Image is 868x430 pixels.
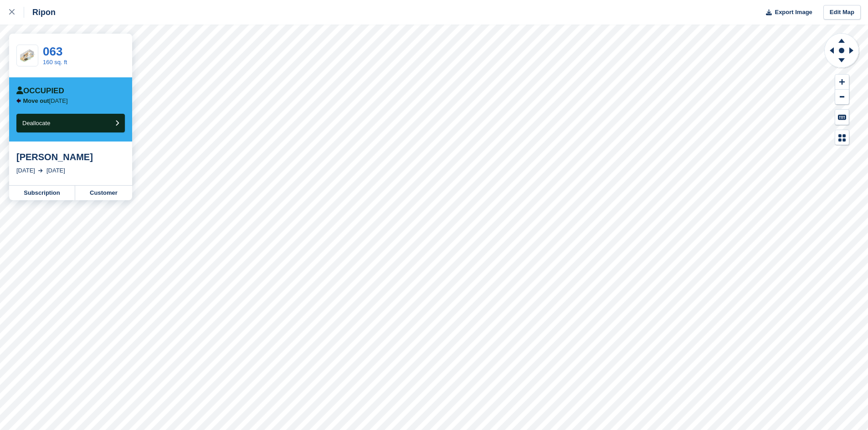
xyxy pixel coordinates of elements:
[43,45,62,58] a: 063
[835,110,849,125] button: Keyboard Shortcuts
[16,166,35,175] div: [DATE]
[16,98,21,103] img: arrow-left-icn-90495f2de72eb5bd0bd1c3c35deca35cc13f817d75bef06ecd7c0b315636ce7e.svg
[38,169,43,172] img: arrow-right-light-icn-cde0832a797a2874e46488d9cf13f60e5c3a73dbe684e267c42b8395dfbc2abf.svg
[75,186,132,200] a: Customer
[46,166,65,175] div: [DATE]
[835,90,849,105] button: Zoom Out
[775,8,812,17] span: Export Image
[43,59,67,66] a: 160 sq. ft
[24,7,56,18] div: Ripon
[835,75,849,90] button: Zoom In
[835,130,849,145] button: Map Legend
[760,5,812,20] button: Export Image
[23,97,68,105] p: [DATE]
[823,5,861,20] a: Edit Map
[23,97,49,104] span: Move out
[9,186,75,200] a: Subscription
[17,48,38,63] img: SCA-160sqft.jpg
[16,152,125,162] div: [PERSON_NAME]
[16,86,64,96] div: Occupied
[16,114,125,132] button: Deallocate
[22,120,50,126] span: Deallocate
